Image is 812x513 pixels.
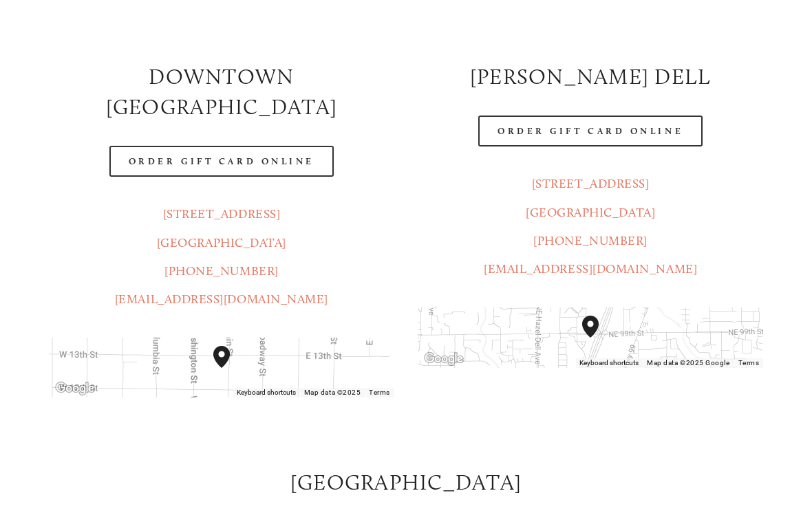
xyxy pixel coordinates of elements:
button: Keyboard shortcuts [237,388,296,397]
a: Order Gift Card Online [478,116,703,146]
h2: Downtown [GEOGRAPHIC_DATA] [49,62,394,122]
a: Open this area in Google Maps (opens a new window) [52,380,98,397]
img: Google [421,350,467,368]
a: Open this area in Google Maps (opens a new window) [421,350,467,368]
a: [EMAIL_ADDRESS][DOMAIN_NAME] [115,292,328,307]
img: Google [52,380,98,397]
button: Keyboard shortcuts [579,358,639,368]
div: Amaro's Table 1220 Main Street vancouver, United States [208,340,252,395]
div: Amaro's Table 816 Northeast 98th Circle Vancouver, WA, 98665, United States [577,310,621,365]
a: [GEOGRAPHIC_DATA] [526,205,655,220]
a: [PHONE_NUMBER] [164,263,279,279]
a: [PHONE_NUMBER] [533,233,648,248]
a: [STREET_ADDRESS][GEOGRAPHIC_DATA] [157,206,286,250]
a: [STREET_ADDRESS] [532,176,650,191]
a: [EMAIL_ADDRESS][DOMAIN_NAME] [484,261,697,276]
a: Terms [369,389,390,396]
span: Map data ©2025 Google [647,359,729,367]
a: Terms [738,359,760,367]
h2: [GEOGRAPHIC_DATA] [49,468,763,498]
span: Map data ©2025 [304,389,361,396]
a: Order Gift Card Online [109,146,334,177]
